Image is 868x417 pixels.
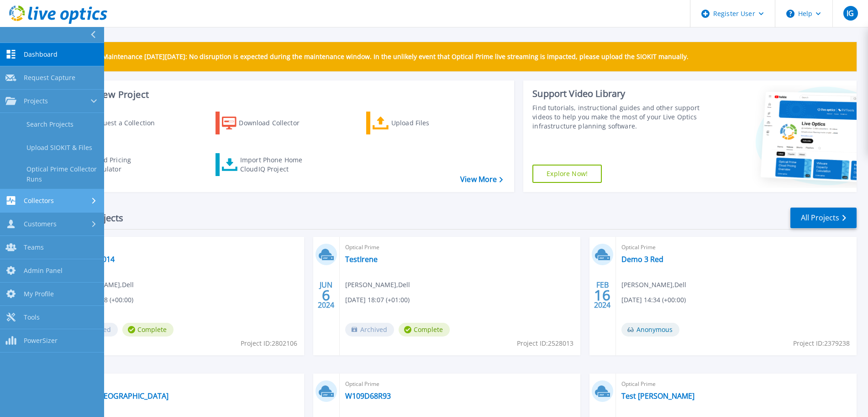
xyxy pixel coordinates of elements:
span: Optical Prime [621,242,851,252]
a: Upload Files [366,112,468,134]
span: Projects [24,97,48,105]
span: Collectors [24,197,54,205]
span: [PERSON_NAME] , Dell [345,280,410,290]
span: Teams [24,243,44,251]
span: [DATE] 18:07 (+01:00) [345,295,410,305]
span: Optical Prime [345,242,575,252]
span: Request Capture [24,74,75,82]
div: Find tutorials, instructional guides and other support videos to help you make the most of your L... [532,103,702,131]
h3: Start a New Project [65,90,502,100]
span: Optical Prime [345,379,575,389]
a: W11H19V014 [69,255,115,264]
div: Support Video Library [532,88,702,100]
div: Import Phone Home CloudIQ Project [240,155,311,174]
span: PowerSizer [24,337,58,345]
div: JUN 2024 [317,278,335,312]
div: Download Collector [239,114,312,132]
span: Project ID: 2802106 [241,338,297,348]
div: Upload Files [391,114,464,132]
span: 6 [322,291,330,299]
a: TestIrene [345,255,378,264]
span: Optical Prime [69,242,299,252]
a: Test [PERSON_NAME] [621,391,694,401]
a: Demo2 [GEOGRAPHIC_DATA] [69,391,168,401]
span: IG [847,10,854,17]
a: Request a Collection [65,112,167,134]
span: Complete [122,323,174,337]
span: Admin Panel [24,267,63,275]
span: Complete [399,323,450,337]
span: [DATE] 14:34 (+00:00) [621,295,686,305]
a: View More [460,175,503,184]
div: Request a Collection [91,114,164,132]
span: Tools [24,313,40,321]
div: FEB 2024 [594,278,611,312]
a: Demo 3 Red [621,255,663,264]
span: Optical Prime [621,379,851,389]
span: Project ID: 2379238 [793,338,850,348]
span: 16 [594,291,610,299]
a: Download Collector [216,112,317,134]
span: [PERSON_NAME] , Dell [621,280,686,290]
a: Explore Now! [532,165,602,183]
a: Cloud Pricing Calculator [65,153,167,176]
span: Archived [345,323,394,337]
p: Scheduled Maintenance [DATE][DATE]: No disruption is expected during the maintenance window. In t... [68,53,689,60]
span: Anonymous [621,323,679,337]
span: Dashboard [24,50,58,59]
a: W109D68R93 [345,391,391,401]
span: Project ID: 2528013 [517,338,573,348]
span: Optical Prime [69,379,299,389]
span: Customers [24,220,57,228]
span: My Profile [24,290,54,298]
a: All Projects [790,208,857,228]
div: Cloud Pricing Calculator [89,155,163,174]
